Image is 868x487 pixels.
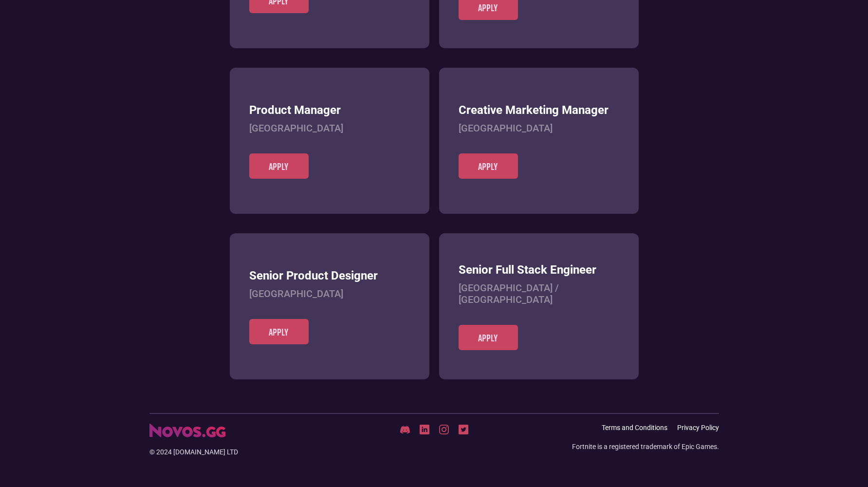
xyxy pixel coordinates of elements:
[459,122,619,134] h4: [GEOGRAPHIC_DATA]
[459,325,518,350] a: Apply
[459,282,619,305] h4: [GEOGRAPHIC_DATA] / [GEOGRAPHIC_DATA]
[459,103,619,117] h3: Creative Marketing Manager
[459,103,619,153] a: Creative Marketing Manager[GEOGRAPHIC_DATA]
[602,424,667,432] a: Terms and Conditions
[249,288,410,300] h4: [GEOGRAPHIC_DATA]
[459,263,619,325] a: Senior Full Stack Engineer[GEOGRAPHIC_DATA] / [GEOGRAPHIC_DATA]
[249,103,410,117] h3: Product Manager
[459,153,518,179] a: Apply
[249,269,410,319] a: Senior Product Designer[GEOGRAPHIC_DATA]
[572,442,719,451] div: Fortnite is a registered trademark of Epic Games.
[677,424,719,432] a: Privacy Policy
[249,103,410,153] a: Product Manager[GEOGRAPHIC_DATA]
[149,447,339,457] div: © 2024 [DOMAIN_NAME] LTD
[249,269,410,283] h3: Senior Product Designer
[249,122,410,134] h4: [GEOGRAPHIC_DATA]
[459,263,619,277] h3: Senior Full Stack Engineer
[249,319,309,344] a: Apply
[249,153,309,179] a: Apply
